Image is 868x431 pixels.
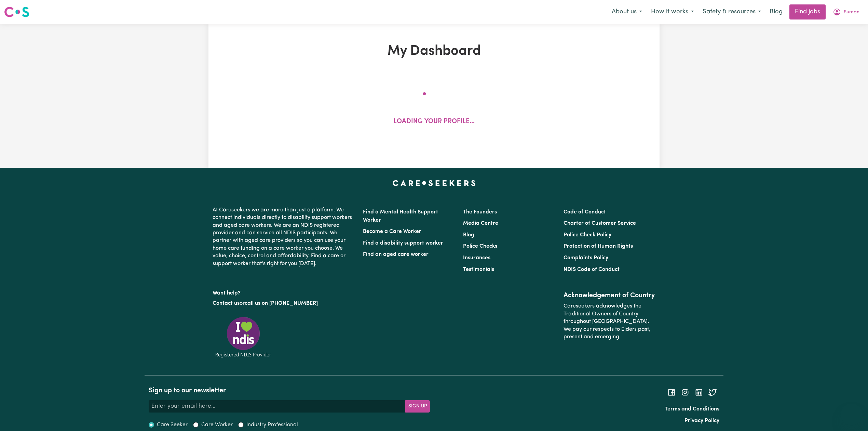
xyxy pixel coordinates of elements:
[213,316,274,358] img: Registered NDIS provider
[246,421,298,429] label: Industry Professional
[698,5,765,19] button: Safety & resources
[647,5,698,19] button: How it works
[288,43,580,60] h1: My Dashboard
[708,390,717,395] a: Follow Careseekers on Twitter
[157,421,188,429] label: Care Seeker
[463,267,494,272] a: Testimonials
[607,5,647,19] button: About us
[564,221,636,226] a: Charter of Customer Service
[363,209,438,223] a: Find a Mental Health Support Worker
[245,301,318,306] a: call us on [PHONE_NUMBER]
[681,390,689,395] a: Follow Careseekers on Instagram
[695,390,703,395] a: Follow Careseekers on LinkedIn
[4,4,29,20] a: Careseekers logo
[149,400,406,413] input: Enter your email here...
[363,229,421,234] a: Become a Care Worker
[213,287,355,297] p: Want help?
[149,387,430,395] h2: Sign up to our newsletter
[564,232,611,238] a: Police Check Policy
[765,4,787,19] a: Blog
[564,267,620,272] a: NDIS Code of Conduct
[213,297,355,310] p: or
[201,421,233,429] label: Care Worker
[405,400,430,413] button: Subscribe
[393,180,476,186] a: Careseekers home page
[564,255,608,261] a: Complaints Policy
[363,252,429,257] a: Find an aged care worker
[4,6,29,18] img: Careseekers logo
[463,232,474,238] a: Blog
[684,418,719,423] a: Privacy Policy
[463,255,490,261] a: Insurances
[213,204,355,270] p: At Careseekers we are more than just a platform. We connect individuals directly to disability su...
[363,240,443,246] a: Find a disability support worker
[564,300,655,343] p: Careseekers acknowledges the Traditional Owners of Country throughout [GEOGRAPHIC_DATA]. We pay o...
[667,390,676,395] a: Follow Careseekers on Facebook
[564,209,606,215] a: Code of Conduct
[393,117,475,127] p: Loading your profile...
[841,404,863,426] iframe: Button to launch messaging window
[665,406,719,412] a: Terms and Conditions
[564,291,655,300] h2: Acknowledgement of Country
[844,9,859,16] span: Suman
[213,301,240,306] a: Contact us
[789,4,826,19] a: Find jobs
[463,209,497,215] a: The Founders
[828,5,864,19] button: My Account
[463,221,498,226] a: Media Centre
[463,244,497,249] a: Police Checks
[564,244,633,249] a: Protection of Human Rights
